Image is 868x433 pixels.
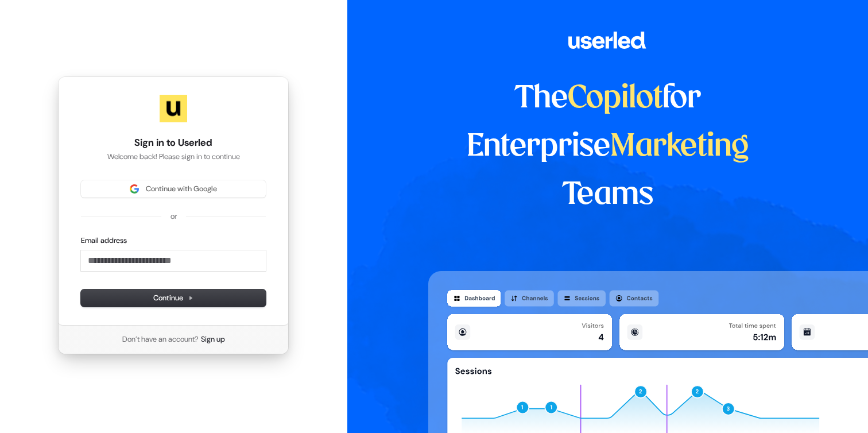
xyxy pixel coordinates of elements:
h1: The for Enterprise Teams [428,75,787,219]
span: Continue with Google [146,184,217,194]
img: Userled [160,95,187,122]
span: Don’t have an account? [122,334,199,345]
span: Marketing [610,132,749,162]
label: Email address [81,235,127,246]
p: or [170,211,177,222]
span: Copilot [568,84,662,114]
p: Welcome back! Please sign in to continue [81,152,266,162]
img: Sign in with Google [130,184,139,194]
span: Continue [153,293,193,303]
button: Sign in with GoogleContinue with Google [81,180,266,198]
a: Sign up [201,334,225,345]
h1: Sign in to Userled [81,136,266,150]
button: Continue [81,289,266,307]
